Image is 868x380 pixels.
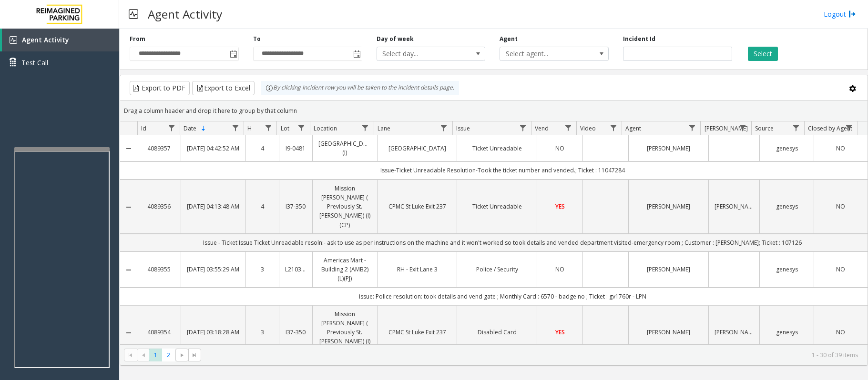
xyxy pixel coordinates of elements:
a: [GEOGRAPHIC_DATA] (I) [318,139,371,157]
span: H [247,124,252,132]
span: Sortable [200,125,207,132]
a: Id Filter Menu [165,121,178,134]
a: CPMC St Luke Exit 237 [383,328,451,337]
span: Go to the last page [188,349,201,362]
span: NO [836,202,845,210]
a: NO [820,328,862,337]
a: Issue Filter Menu [516,121,529,134]
a: [GEOGRAPHIC_DATA] [383,144,451,153]
a: Collapse Details [120,329,137,337]
span: NO [555,265,564,273]
label: From [130,35,145,43]
span: Agent [625,124,641,132]
a: genesys [766,202,807,211]
span: Toggle popup [351,47,362,60]
label: Incident Id [623,35,655,43]
span: NO [836,265,845,273]
td: issue: Police resolution: took details and vend gate ; Monthly Card : 6570 - badge no ; Ticket : ... [137,288,868,305]
img: pageIcon [129,2,138,26]
a: CPMC St Luke Exit 237 [383,202,451,211]
a: 3 [252,328,273,337]
label: Day of week [377,35,414,43]
a: NO [820,144,862,153]
span: Issue [456,124,470,132]
a: Ticket Unreadable [463,202,531,211]
a: genesys [766,144,807,153]
img: 'icon' [10,36,17,44]
a: genesys [766,328,807,337]
a: Americas Mart - Building 2 (AMB2) (L)(PJ) [318,256,371,283]
span: Date [184,124,196,132]
a: NO [543,144,577,153]
a: genesys [766,265,807,274]
a: Closed by Agent Filter Menu [843,121,856,134]
a: Lane Filter Menu [438,121,450,134]
a: 4089354 [143,328,175,337]
button: Export to PDF [130,81,190,95]
a: Lot Filter Menu [295,121,307,134]
a: L21036801 [285,265,306,274]
a: Parker Filter Menu [736,121,749,134]
span: Test Call [21,58,48,68]
a: Date Filter Menu [229,121,242,134]
span: [PERSON_NAME] [705,124,748,132]
a: Collapse Details [120,266,137,274]
a: [PERSON_NAME] [634,202,703,211]
span: Select agent... [500,47,586,60]
a: I9-0481 [285,144,306,153]
a: [DATE] 04:13:48 AM [187,202,240,211]
span: YES [555,328,565,336]
a: Source Filter Menu [789,121,802,134]
a: NO [820,202,862,211]
a: NO [820,265,862,274]
span: Page 2 [162,349,175,361]
span: Lane [378,124,390,132]
a: Collapse Details [120,203,137,211]
span: NO [555,144,564,152]
div: Data table [120,121,868,344]
a: Ticket Unreadable [463,144,531,153]
label: To [253,35,261,43]
a: [PERSON_NAME] [634,144,703,153]
span: NO [836,144,845,152]
div: Drag a column header and drop it here to group by that column [120,102,868,119]
a: NO [543,265,577,274]
span: Closed by Agent [808,124,852,132]
a: I37-350 [285,328,306,337]
span: Go to the next page [175,349,188,362]
a: 4089357 [143,144,175,153]
a: RH - Exit Lane 3 [383,265,451,274]
a: 4089355 [143,265,175,274]
span: Toggle popup [228,47,238,60]
span: NO [836,328,845,336]
span: Lot [281,124,289,132]
td: Issue - Ticket Issue Ticket Unreadable resoln:- ask to use as per instructions on the machine and... [137,234,868,251]
a: Agent Activity [2,29,119,51]
a: 4 [252,202,273,211]
a: Mission [PERSON_NAME] ( Previously St. [PERSON_NAME]) (I) (CP) [318,310,371,355]
span: Page 1 [149,349,162,361]
a: [DATE] 03:55:29 AM [187,265,240,274]
a: Police / Security [463,265,531,274]
label: Agent [500,35,518,43]
a: Mission [PERSON_NAME] ( Previously St. [PERSON_NAME]) (I) (CP) [318,184,371,230]
a: Disabled Card [463,328,531,337]
a: Location Filter Menu [359,121,372,134]
a: Agent Filter Menu [685,121,698,134]
img: infoIcon.svg [266,84,273,92]
a: Vend Filter Menu [562,121,574,134]
kendo-pager-info: 1 - 30 of 39 items [207,351,858,359]
span: Location [314,124,337,132]
a: 4089356 [143,202,175,211]
img: logout [848,9,856,19]
a: [DATE] 03:18:28 AM [187,328,240,337]
button: Export to Excel [192,81,255,95]
a: [PERSON_NAME] [634,265,703,274]
span: Agent Activity [22,35,69,44]
a: H Filter Menu [262,121,275,134]
span: Source [755,124,774,132]
div: By clicking Incident row you will be taken to the incident details page. [261,81,459,95]
span: Vend [535,124,549,132]
a: Collapse Details [120,145,137,152]
a: [PERSON_NAME] [634,328,703,337]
